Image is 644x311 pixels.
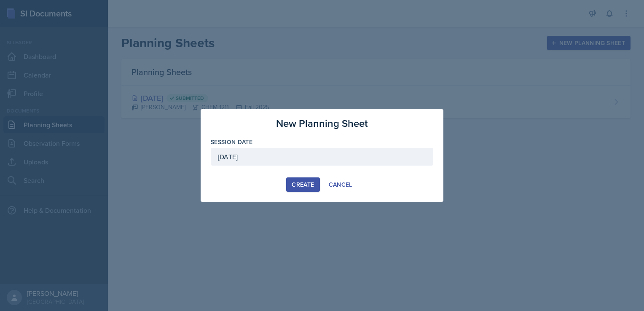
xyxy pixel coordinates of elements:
h3: New Planning Sheet [276,116,368,131]
div: Cancel [329,181,352,188]
button: Create [286,177,319,192]
label: Session Date [211,138,252,146]
div: Create [292,181,314,188]
button: Cancel [323,177,358,192]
